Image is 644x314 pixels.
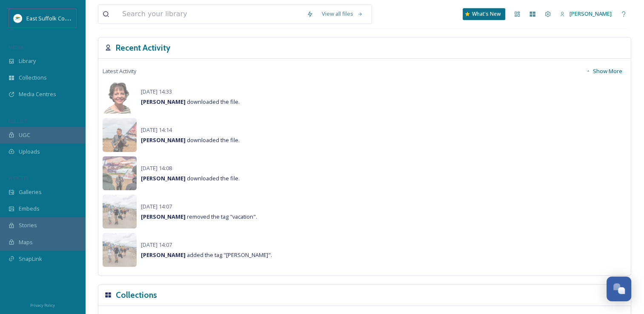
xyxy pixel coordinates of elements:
img: ESC%20Logo.png [14,14,22,23]
strong: [PERSON_NAME] [141,98,186,106]
span: Library [19,57,36,65]
img: 2061486b-4865-4fb6-ac7e-aeec9c18f560.jpg [103,194,137,228]
img: 14f9b82f-9f39-4039-8591-b20f5b40a344.jpg [103,156,137,190]
strong: [PERSON_NAME] [141,174,186,182]
span: [DATE] 14:08 [141,164,172,172]
span: WIDGETS [9,175,28,181]
span: Galleries [19,188,42,196]
a: View all files [318,6,367,22]
span: Uploads [19,148,40,156]
span: Privacy Policy [30,303,55,308]
span: COLLECT [9,118,27,124]
span: UGC [19,131,30,139]
span: [DATE] 14:14 [141,126,172,134]
span: downloaded the file. [141,136,240,144]
span: [DATE] 14:07 [141,203,172,210]
strong: [PERSON_NAME] [141,251,186,259]
span: Embeds [19,205,40,213]
img: 2061486b-4865-4fb6-ac7e-aeec9c18f560.jpg [103,233,137,267]
strong: [PERSON_NAME] [141,213,186,220]
span: [DATE] 14:07 [141,241,172,248]
span: [PERSON_NAME] [570,10,612,17]
span: SnapLink [19,255,42,263]
span: Media Centres [19,90,56,98]
span: Collections [19,74,47,82]
span: added the tag "[PERSON_NAME]". [141,251,272,259]
span: removed the tag "vacation". [141,213,257,220]
img: 3a4aceca-a0bd-4b37-87e9-8ca96f8856ae.jpg [103,80,137,114]
span: East Suffolk Council [26,14,77,22]
h3: Recent Activity [116,42,170,54]
span: downloaded the file. [141,174,240,182]
input: Search your library [118,5,302,23]
span: [DATE] 14:33 [141,88,172,95]
h3: Collections [116,289,157,301]
span: Maps [19,238,33,246]
button: Show More [581,63,627,80]
button: Open Chat [607,277,631,301]
a: What's New [463,8,505,20]
span: MEDIA [9,44,23,50]
span: Stories [19,221,37,229]
span: downloaded the file. [141,98,240,106]
img: d0268880-d973-4835-bf10-1670b7ef358c.jpg [103,118,137,152]
a: Privacy Policy [30,300,55,310]
strong: [PERSON_NAME] [141,136,186,144]
span: Latest Activity [103,67,136,75]
a: [PERSON_NAME] [555,6,616,22]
